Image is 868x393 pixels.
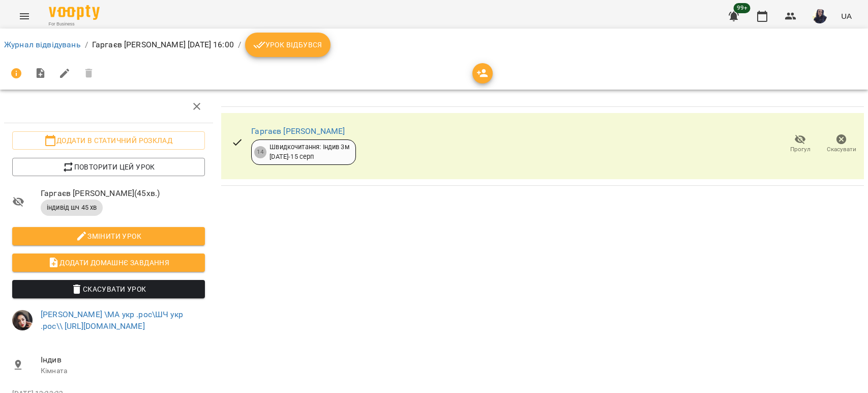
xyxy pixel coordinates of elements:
[4,40,81,49] a: Журнал відвідувань
[734,3,751,13] span: 99+
[780,130,821,158] button: Прогул
[12,158,205,176] button: Повторити цей урок
[41,366,205,376] p: Кімната
[92,39,234,51] p: Гаргаєв [PERSON_NAME] [DATE] 16:00
[20,230,197,242] span: Змінити урок
[827,145,856,154] span: Скасувати
[251,126,345,136] a: Гаргаєв [PERSON_NAME]
[245,33,331,57] button: Урок відбувся
[841,11,852,21] span: UA
[49,5,100,20] img: Voopty Logo
[253,39,322,51] span: Урок відбувся
[12,310,33,330] img: 415cf204168fa55e927162f296ff3726.jpg
[85,39,88,51] li: /
[12,254,205,272] button: Додати домашнє завдання
[837,7,856,25] button: UA
[49,21,100,27] span: For Business
[813,9,827,23] img: de66a22b4ea812430751315b74cfe34b.jpg
[821,130,862,158] button: Скасувати
[254,146,266,158] div: 14
[41,187,205,200] span: Гаргаєв [PERSON_NAME] ( 45 хв. )
[790,145,811,154] span: Прогул
[41,203,103,212] span: індивід шч 45 хв
[20,161,197,173] span: Повторити цей урок
[270,143,349,161] div: Швидкочитання: Індив 3м [DATE] - 15 серп
[12,131,205,150] button: Додати в статичний розклад
[12,280,205,298] button: Скасувати Урок
[12,227,205,245] button: Змінити урок
[20,134,197,147] span: Додати в статичний розклад
[20,283,197,295] span: Скасувати Урок
[41,354,205,366] span: Індив
[41,310,183,331] a: [PERSON_NAME] \МА укр .рос\ШЧ укр .рос\\ [URL][DOMAIN_NAME]
[4,33,864,57] nav: breadcrumb
[20,257,197,269] span: Додати домашнє завдання
[12,4,37,29] button: Menu
[238,39,241,51] li: /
